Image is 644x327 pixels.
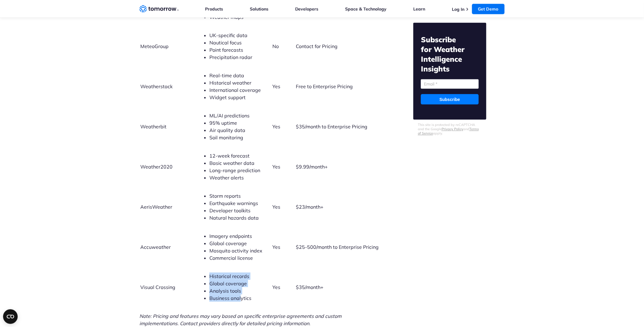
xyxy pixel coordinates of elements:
[209,80,251,86] span: Historical weather
[209,40,242,46] span: Nautical focus
[418,123,482,136] p: This site is protected by reCAPTCHA and the Google and apply.
[413,6,425,12] a: Learn
[139,4,179,13] a: Home link
[209,127,245,133] span: Air quality data
[296,164,328,170] span: $9.99/month+
[209,32,247,38] span: UK-specific data
[209,167,260,173] span: Long-range prediction
[209,113,250,119] span: ML/AI predictions
[272,83,280,89] span: Yes
[209,255,253,261] span: Commercial license
[209,94,246,100] span: Widget support
[296,284,324,290] span: $35/month+
[421,35,479,74] h2: Subscribe for Weather Intelligence Insights
[272,164,280,170] span: Yes
[140,244,171,250] span: Accuweather
[452,6,464,12] a: Log In
[209,160,254,166] span: Basic weather data
[140,164,173,170] span: Weather2020
[209,200,258,206] span: Earthquake warnings
[296,83,353,89] span: Free to Enterprise Pricing
[140,284,175,290] span: Visual Crossing
[472,4,505,14] a: Get Demo
[140,43,169,49] span: MeteoGroup
[272,204,280,210] span: Yes
[272,123,280,130] span: Yes
[345,6,387,12] a: Space & Technology
[209,54,252,60] span: Precipitation radar
[140,123,166,130] span: Weatherbit
[209,120,237,126] span: 95% uptime
[209,134,243,141] span: Soil monitoring
[209,193,241,199] span: Storm reports
[139,313,341,326] span: Note: Pricing and features may vary based on specific enterprise agreements and custom implementa...
[296,244,379,250] span: $25-500/month to Enterprise Pricing
[209,280,247,287] span: Global coverage
[209,47,243,53] span: Point forecasts
[209,248,262,254] span: Mosquito activity index
[209,207,250,214] span: Developer toolkits
[209,240,247,246] span: Global coverage
[209,288,241,294] span: Analysis tools
[209,215,259,221] span: Natural hazards data
[272,244,280,250] span: Yes
[209,273,249,279] span: Historical records
[140,204,172,210] span: AerisWeather
[250,6,268,12] a: Solutions
[205,6,223,12] a: Products
[209,72,244,78] span: Real-time data
[140,83,173,89] span: Weatherstack
[421,79,479,89] input: Email *
[209,175,244,181] span: Weather alerts
[295,6,319,12] a: Developers
[442,127,463,131] a: Privacy Policy
[272,43,279,49] span: No
[209,295,251,301] span: Business analytics
[296,204,324,210] span: $23/month+
[3,309,18,324] button: Open CMP widget
[209,87,261,93] span: International coverage
[209,233,252,239] span: Imagery endpoints
[272,284,280,290] span: Yes
[209,153,250,159] span: 12-week forecast
[421,94,479,105] input: Subscribe
[296,123,367,130] span: $35/month to Enterprise Pricing
[418,127,479,136] a: Terms of Service
[296,43,338,49] span: Contact for Pricing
